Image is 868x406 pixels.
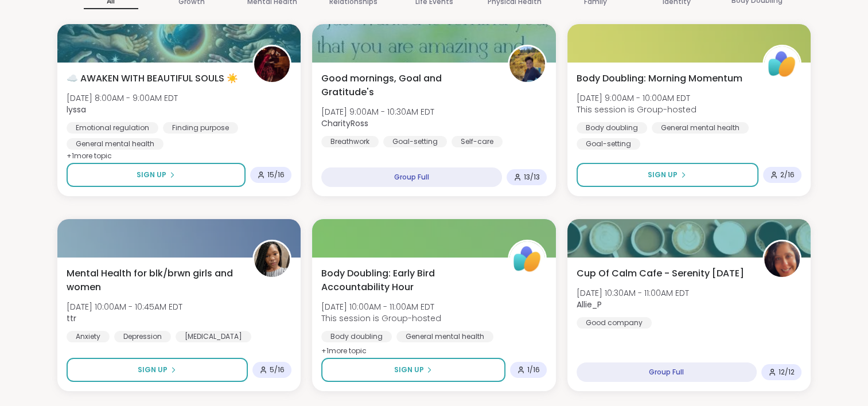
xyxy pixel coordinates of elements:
span: This session is Group-hosted [321,313,441,324]
span: Sign Up [648,170,678,180]
span: 5 / 16 [270,365,285,374]
span: Sign Up [137,170,166,180]
img: ShareWell [764,46,800,82]
b: ttr [67,313,76,324]
span: [DATE] 10:00AM - 10:45AM EDT [67,301,182,313]
span: ☁️ AWAKEN WITH BEAUTIFUL SOULS ☀️ [67,72,238,85]
b: CharityRoss [321,118,368,129]
span: [DATE] 10:30AM - 11:00AM EDT [577,287,689,299]
span: Cup Of Calm Cafe - Serenity [DATE] [577,267,744,280]
span: Sign Up [138,365,168,375]
button: Sign Up [67,163,246,187]
div: Emotional regulation [67,122,158,134]
div: Breathwork [321,136,379,147]
div: Goal-setting [577,138,640,150]
div: Good company [577,317,652,329]
img: lyssa [254,46,290,82]
span: Good mornings, Goal and Gratitude's [321,72,495,99]
div: Self-care [451,136,503,147]
span: [DATE] 8:00AM - 9:00AM EDT [67,92,178,104]
span: This session is Group-hosted [577,104,696,115]
img: ttr [254,241,290,277]
span: [DATE] 10:00AM - 11:00AM EDT [321,301,441,313]
span: Body Doubling: Early Bird Accountability Hour [321,267,495,294]
span: 13 / 13 [524,173,540,182]
span: Mental Health for blk/brwn girls and women [67,267,240,294]
span: [DATE] 9:00AM - 10:30AM EDT [321,106,434,118]
span: Body Doubling: Morning Momentum [577,72,742,85]
div: Body doubling [577,122,647,134]
div: Body doubling [321,331,392,342]
div: Group Full [321,167,501,187]
span: Sign Up [394,365,423,375]
div: Goal-setting [383,136,447,147]
b: Allie_P [577,299,602,310]
div: General mental health [67,138,164,150]
button: Sign Up [321,358,505,382]
img: Allie_P [764,241,800,277]
b: lyssa [67,104,86,115]
div: General mental health [396,331,493,342]
span: 15 / 16 [267,170,285,179]
span: 12 / 12 [779,368,795,377]
div: Group Full [577,362,757,382]
div: Depression [114,331,171,342]
div: Finding purpose [163,122,238,134]
img: ShareWell [509,241,545,277]
button: Sign Up [577,163,758,187]
span: 2 / 16 [780,170,795,179]
button: Sign Up [67,358,248,382]
span: [DATE] 9:00AM - 10:00AM EDT [577,92,696,104]
span: 1 / 16 [527,365,540,374]
img: CharityRoss [509,46,545,82]
div: [MEDICAL_DATA] [176,331,251,342]
div: General mental health [652,122,749,134]
div: Anxiety [67,331,110,342]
